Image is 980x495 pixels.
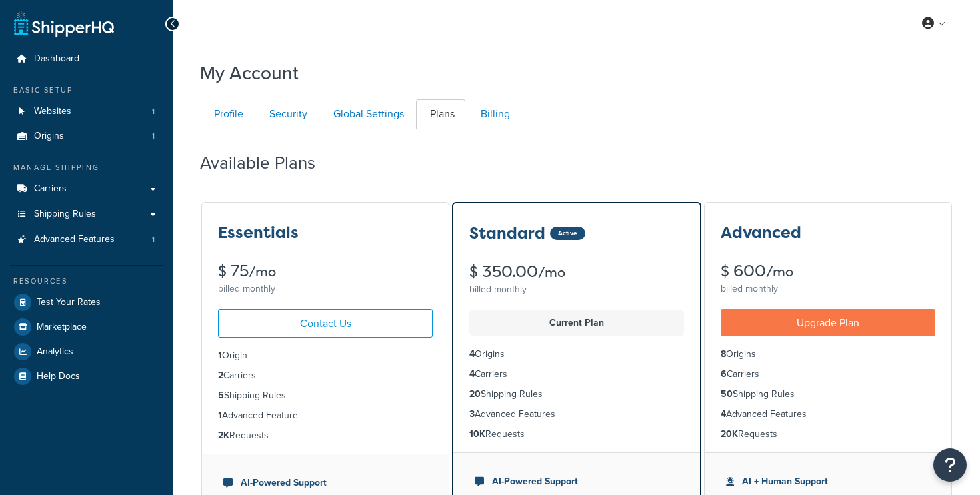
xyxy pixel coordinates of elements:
[218,368,223,382] strong: 2
[218,348,433,363] li: Origin
[152,234,155,245] span: 1
[721,407,935,422] li: Advanced Features
[218,388,433,403] li: Shipping Rules
[469,427,485,441] strong: 10K
[721,367,727,381] strong: 6
[721,309,935,336] a: Upgrade Plan
[249,262,276,281] small: /mo
[218,263,433,280] div: $ 75
[10,364,163,388] a: Help Docs
[10,177,163,201] a: Carriers
[721,427,738,441] strong: 20K
[933,448,967,482] button: Open Resource Center
[10,315,163,339] a: Marketplace
[218,309,433,338] a: Contact Us
[469,407,475,421] strong: 3
[10,85,163,96] div: Basic Setup
[218,408,222,422] strong: 1
[319,99,415,129] a: Global Settings
[721,347,935,362] li: Origins
[10,340,163,364] a: Analytics
[218,348,222,362] strong: 1
[721,367,935,382] li: Carriers
[10,202,163,227] a: Shipping Rules
[34,183,67,195] span: Carriers
[721,347,726,361] strong: 8
[152,131,155,142] span: 1
[10,99,163,124] a: Websites 1
[37,322,87,333] span: Marketplace
[721,280,935,298] div: billed monthly
[10,162,163,173] div: Manage Shipping
[200,153,335,173] h2: Available Plans
[218,408,433,423] li: Advanced Feature
[223,476,427,490] li: AI-Powered Support
[550,227,585,240] div: Active
[721,427,935,442] li: Requests
[538,263,565,282] small: /mo
[10,290,163,314] a: Test Your Rates
[721,263,935,280] div: $ 600
[34,53,79,65] span: Dashboard
[10,124,163,149] a: Origins 1
[469,367,475,381] strong: 4
[469,347,684,362] li: Origins
[34,209,96,220] span: Shipping Rules
[766,262,793,281] small: /mo
[10,227,163,252] a: Advanced Features 1
[218,368,433,383] li: Carriers
[721,387,935,402] li: Shipping Rules
[469,427,684,442] li: Requests
[152,106,155,117] span: 1
[10,227,163,252] li: Advanced Features
[469,387,684,402] li: Shipping Rules
[721,224,801,241] h3: Advanced
[34,131,64,142] span: Origins
[467,99,521,129] a: Billing
[218,428,433,443] li: Requests
[218,224,299,241] h3: Essentials
[255,99,318,129] a: Security
[10,124,163,149] li: Origins
[469,367,684,382] li: Carriers
[10,47,163,71] a: Dashboard
[200,60,299,86] h1: My Account
[37,371,80,382] span: Help Docs
[726,474,930,489] li: AI + Human Support
[469,264,684,280] div: $ 350.00
[218,280,433,298] div: billed monthly
[10,276,163,287] div: Resources
[721,407,726,421] strong: 4
[10,99,163,124] li: Websites
[721,387,733,401] strong: 50
[469,387,481,401] strong: 20
[37,346,73,358] span: Analytics
[469,407,684,422] li: Advanced Features
[469,347,475,361] strong: 4
[416,99,465,129] a: Plans
[218,428,229,442] strong: 2K
[469,280,684,299] div: billed monthly
[200,99,254,129] a: Profile
[218,388,224,402] strong: 5
[37,297,101,308] span: Test Your Rates
[477,314,676,332] p: Current Plan
[475,474,679,489] li: AI-Powered Support
[34,106,71,117] span: Websites
[14,10,114,37] a: ShipperHQ Home
[469,225,545,242] h3: Standard
[34,234,115,245] span: Advanced Features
